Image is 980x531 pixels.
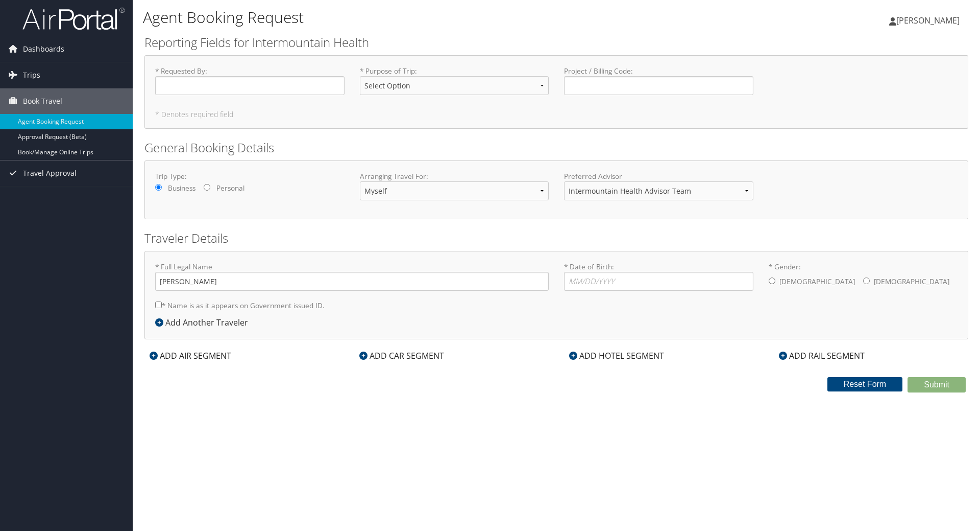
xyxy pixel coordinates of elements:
div: ADD RAIL SEGMENT [774,350,870,362]
label: * Purpose of Trip : [360,66,549,103]
span: Book Travel [23,88,62,114]
input: * Full Legal Name [155,272,549,291]
label: [DEMOGRAPHIC_DATA] [874,272,949,291]
label: Arranging Travel For: [360,171,549,181]
button: Reset Form [827,377,903,391]
h2: General Booking Details [144,139,968,156]
label: Project / Billing Code : [564,66,753,95]
h2: Traveler Details [144,229,968,247]
h2: Reporting Fields for Intermountain Health [144,34,968,51]
div: ADD HOTEL SEGMENT [564,350,669,362]
span: Dashboards [23,36,64,62]
label: * Name is as it appears on Government issued ID. [155,296,325,315]
a: [PERSON_NAME] [889,5,970,36]
label: Preferred Advisor [564,171,753,181]
label: [DEMOGRAPHIC_DATA] [779,272,855,291]
div: ADD CAR SEGMENT [354,350,449,362]
label: * Requested By : [155,66,345,95]
img: airportal-logo.png [22,7,125,31]
div: ADD AIR SEGMENT [144,350,236,362]
label: Trip Type: [155,171,345,181]
input: * Gender:[DEMOGRAPHIC_DATA][DEMOGRAPHIC_DATA] [863,278,870,284]
label: Personal [216,183,244,193]
h1: Agent Booking Request [143,7,694,28]
input: Project / Billing Code: [564,76,753,95]
input: * Requested By: [155,76,345,95]
label: * Gender: [769,262,958,292]
label: Business [168,183,195,193]
button: Submit [908,377,966,393]
h5: * Denotes required field [155,111,958,118]
select: * Purpose of Trip: [360,76,549,95]
label: * Date of Birth: [564,262,753,291]
span: [PERSON_NAME] [896,15,960,26]
input: * Date of Birth: [564,272,753,291]
input: * Gender:[DEMOGRAPHIC_DATA][DEMOGRAPHIC_DATA] [769,278,775,284]
span: Trips [23,62,40,88]
input: * Name is as it appears on Government issued ID. [155,302,162,308]
div: Add Another Traveler [155,316,253,329]
span: Travel Approval [23,160,77,186]
label: * Full Legal Name [155,262,549,291]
